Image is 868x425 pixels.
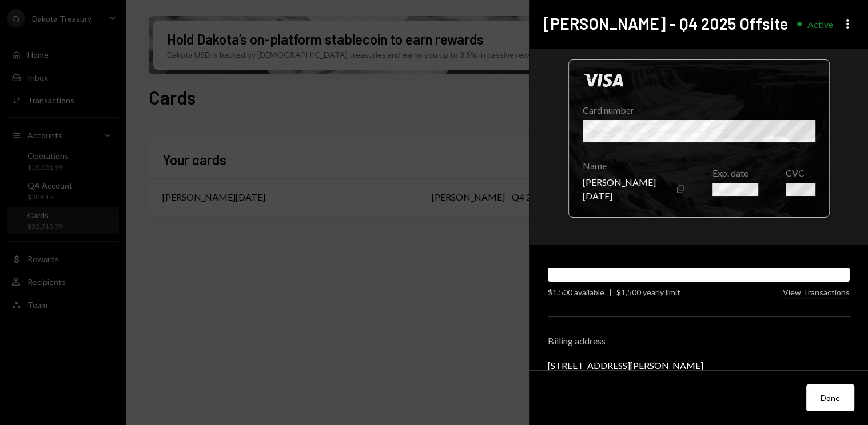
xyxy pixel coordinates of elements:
button: View Transactions [783,287,850,298]
h2: [PERSON_NAME] - Q4 2025 Offsite [543,13,788,35]
div: Billing address [548,335,850,346]
div: $1,500 available [548,286,604,298]
div: Active [807,19,833,30]
div: $1,500 yearly limit [616,286,680,298]
div: | [609,286,612,298]
div: Click to hide [568,59,830,218]
button: Done [806,384,854,411]
div: [STREET_ADDRESS][PERSON_NAME] [548,360,703,371]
